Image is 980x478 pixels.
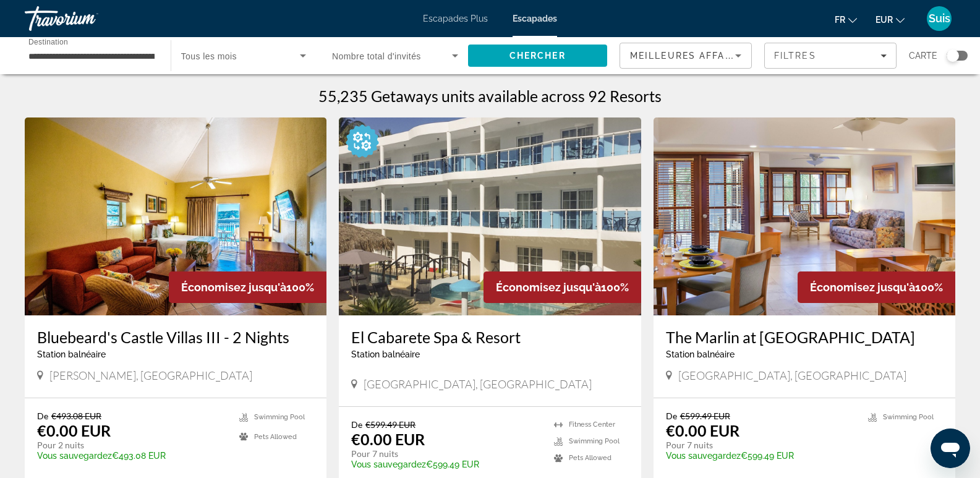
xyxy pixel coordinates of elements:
span: Pets Allowed [254,433,297,441]
span: [GEOGRAPHIC_DATA], [GEOGRAPHIC_DATA] [678,369,906,382]
span: Station balnéaire [666,349,735,359]
span: Fitness Center [569,420,615,429]
span: De [666,411,677,421]
span: [PERSON_NAME], [GEOGRAPHIC_DATA] [49,369,252,382]
p: €0.00 EUR [666,421,739,440]
iframe: Bouton de lancement de la fenêtre de messagerie [931,429,970,468]
span: Économisez jusqu'à [181,281,286,294]
img: El Cabarete Spa & Resort [339,117,641,315]
span: Tous les mois [181,51,237,61]
a: Travorium [25,2,148,35]
div: 100% [798,271,955,303]
button: Changer de devise [876,11,905,28]
p: Pour 2 nuits [37,440,227,451]
div: 100% [169,271,326,303]
span: De [351,419,362,430]
img: The Marlin at Taino Beach [654,117,955,315]
span: Nombre total d'invités [332,51,421,61]
span: Meilleures affaires [630,51,749,61]
input: Select destination [28,49,155,64]
span: Chercher [509,51,566,61]
a: El Cabarete Spa & Resort [351,328,628,346]
span: Station balnéaire [37,349,106,359]
span: Filtres [774,51,816,61]
p: Pour 7 nuits [351,448,541,459]
p: €0.00 EUR [37,421,111,440]
span: Carte [909,47,937,64]
p: €599.49 EUR [351,459,541,469]
span: €599.49 EUR [365,419,415,430]
h1: 55,235 Getaways units available across 92 Resorts [318,87,662,105]
span: De [37,411,48,421]
mat-select: Sort by [630,48,741,63]
span: Économisez jusqu'à [496,281,601,294]
span: Vous sauvegardez [351,459,426,469]
span: Destination [28,38,68,46]
span: Swimming Pool [883,413,934,421]
p: Pour 7 nuits [666,440,856,451]
p: €599.49 EUR [666,451,856,461]
span: Pets Allowed [569,454,611,462]
a: The Marlin at [GEOGRAPHIC_DATA] [666,328,943,346]
span: Swimming Pool [569,437,620,445]
button: Search [468,45,608,67]
font: EUR [876,15,893,25]
button: Changer de langue [835,11,857,28]
font: fr [835,15,845,25]
div: 100% [484,271,641,303]
span: [GEOGRAPHIC_DATA], [GEOGRAPHIC_DATA] [364,377,592,391]
p: €0.00 EUR [351,430,425,448]
a: Bluebeard's Castle Villas III - 2 Nights [37,328,314,346]
span: €599.49 EUR [680,411,730,421]
a: Escapades [513,14,557,23]
span: €493.08 EUR [51,411,101,421]
a: Escapades Plus [423,14,488,23]
img: Bluebeard's Castle Villas III - 2 Nights [25,117,326,315]
span: Vous sauvegardez [37,451,112,461]
span: Vous sauvegardez [666,451,741,461]
span: Swimming Pool [254,413,305,421]
p: €493.08 EUR [37,451,227,461]
font: Suis [929,12,950,25]
span: Station balnéaire [351,349,420,359]
button: Menu utilisateur [923,6,955,32]
span: Économisez jusqu'à [810,281,915,294]
button: Filters [764,43,897,69]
